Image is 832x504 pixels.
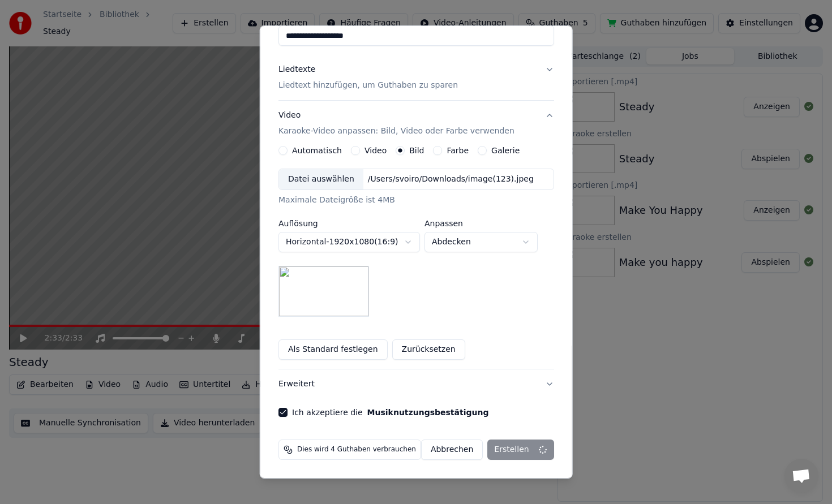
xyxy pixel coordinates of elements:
[424,219,538,227] label: Anpassen
[279,169,363,189] div: Datei auswählen
[278,55,554,101] button: LiedtexteLiedtext hinzufügen, um Guthaben zu sparen
[392,339,465,360] button: Zurücksetzen
[491,147,520,154] label: Galerie
[363,174,538,185] div: /Users/svoiro/Downloads/image(123).jpeg
[278,219,420,227] label: Auflösung
[278,195,554,206] div: Maximale Dateigröße ist 4MB
[278,101,554,147] button: VideoKaraoke-Video anpassen: Bild, Video oder Farbe verwenden
[278,369,554,399] button: Erweitert
[278,339,388,360] button: Als Standard festlegen
[278,110,514,137] div: Video
[292,408,488,416] label: Ich akzeptiere die
[409,147,424,154] label: Bild
[297,445,416,454] span: Dies wird 4 Guthaben verbrauchen
[292,147,342,154] label: Automatisch
[367,408,488,416] button: Ich akzeptiere die
[278,64,315,76] div: Liedtexte
[278,146,554,369] div: VideoKaraoke-Video anpassen: Bild, Video oder Farbe verwenden
[364,147,387,154] label: Video
[278,126,514,137] p: Karaoke-Video anpassen: Bild, Video oder Farbe verwenden
[447,147,469,154] label: Farbe
[421,440,483,460] button: Abbrechen
[278,80,458,92] p: Liedtext hinzufügen, um Guthaben zu sparen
